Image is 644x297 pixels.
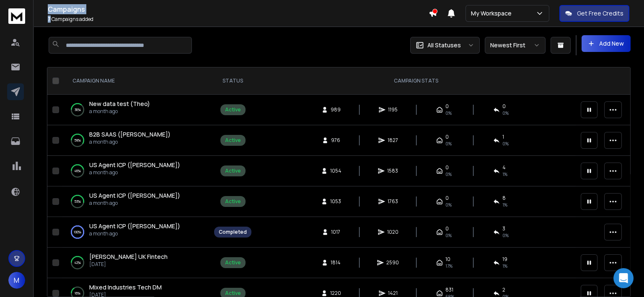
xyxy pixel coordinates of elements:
[48,16,429,23] p: Campaigns added
[330,290,341,297] span: 1220
[577,9,623,18] p: Get Free Credits
[62,186,209,217] td: 53%US Agent ICP ([PERSON_NAME])a month ago
[89,191,180,199] span: US Agent ICP ([PERSON_NAME])
[445,225,449,232] span: 0
[225,198,241,205] div: Active
[75,106,81,114] p: 36 %
[62,125,209,156] td: 59%B2B SAAS ([PERSON_NAME])a month ago
[89,253,168,261] span: [PERSON_NAME] UK Fintech
[471,9,515,18] p: My Workspace
[502,263,507,269] span: 1 %
[502,225,505,232] span: 3
[331,137,340,144] span: 976
[89,283,162,292] a: Mixed Industries Tech DM
[62,217,209,248] td: 100%US Agent ICP ([PERSON_NAME])a month ago
[445,287,453,293] span: 831
[89,161,180,169] span: US Agent ICP ([PERSON_NAME])
[502,134,504,140] span: 1
[225,168,241,174] div: Active
[89,230,180,237] p: a month ago
[445,140,452,147] span: 0%
[89,200,180,207] p: a month ago
[89,261,168,268] p: [DATE]
[502,164,506,171] span: 4
[502,171,507,178] span: 1 %
[8,272,25,289] button: M
[502,287,505,293] span: 2
[582,35,631,52] button: Add New
[74,197,81,206] p: 53 %
[445,201,452,208] span: 0%
[386,259,399,266] span: 2590
[445,103,449,110] span: 0
[485,37,546,54] button: Newest First
[89,139,171,145] p: a month ago
[445,134,449,140] span: 0
[89,169,180,176] p: a month ago
[89,130,171,138] span: B2B SAAS ([PERSON_NAME])
[445,195,449,201] span: 0
[502,195,506,201] span: 8
[502,110,509,116] span: 0 %
[89,283,162,291] span: Mixed Industries Tech DM
[225,290,241,297] div: Active
[225,137,241,144] div: Active
[74,228,81,236] p: 100 %
[89,253,168,261] a: [PERSON_NAME] UK Fintech
[89,222,180,230] a: US Agent ICP ([PERSON_NAME])
[8,8,25,24] img: logo
[74,258,81,267] p: 42 %
[427,41,461,49] p: All Statuses
[559,5,629,22] button: Get Free Credits
[219,229,247,235] div: Completed
[388,106,398,113] span: 1195
[445,232,452,239] span: 0%
[388,290,398,297] span: 1421
[89,130,171,139] a: B2B SAAS ([PERSON_NAME])
[89,100,150,108] a: New data test (Theo)
[445,263,453,269] span: 17 %
[62,156,209,186] td: 46%US Agent ICP ([PERSON_NAME])a month ago
[62,95,209,125] td: 36%New data test (Theo)a month ago
[613,268,634,288] div: Open Intercom Messenger
[225,106,241,113] div: Active
[330,168,341,174] span: 1054
[48,15,51,23] span: 7
[256,67,576,95] th: CAMPAIGN STATS
[89,222,180,230] span: US Agent ICP ([PERSON_NAME])
[502,201,507,208] span: 1 %
[445,164,449,171] span: 0
[331,106,341,113] span: 989
[388,198,398,205] span: 1763
[387,229,398,235] span: 1020
[445,171,452,178] span: 0%
[331,259,341,266] span: 1814
[387,168,398,174] span: 1583
[502,256,507,263] span: 19
[74,167,81,175] p: 46 %
[74,136,81,145] p: 59 %
[502,232,509,239] span: 0 %
[62,67,209,95] th: CAMPAIGN NAME
[48,4,429,14] h1: Campaigns
[89,191,180,200] a: US Agent ICP ([PERSON_NAME])
[209,67,256,95] th: STATUS
[89,100,150,108] span: New data test (Theo)
[331,229,340,235] span: 1017
[388,137,398,144] span: 1827
[445,256,450,263] span: 10
[330,198,341,205] span: 1053
[225,259,241,266] div: Active
[62,248,209,278] td: 42%[PERSON_NAME] UK Fintech[DATE]
[445,110,452,116] span: 0%
[89,108,150,115] p: a month ago
[502,103,506,110] span: 0
[89,161,180,169] a: US Agent ICP ([PERSON_NAME])
[502,140,509,147] span: 0 %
